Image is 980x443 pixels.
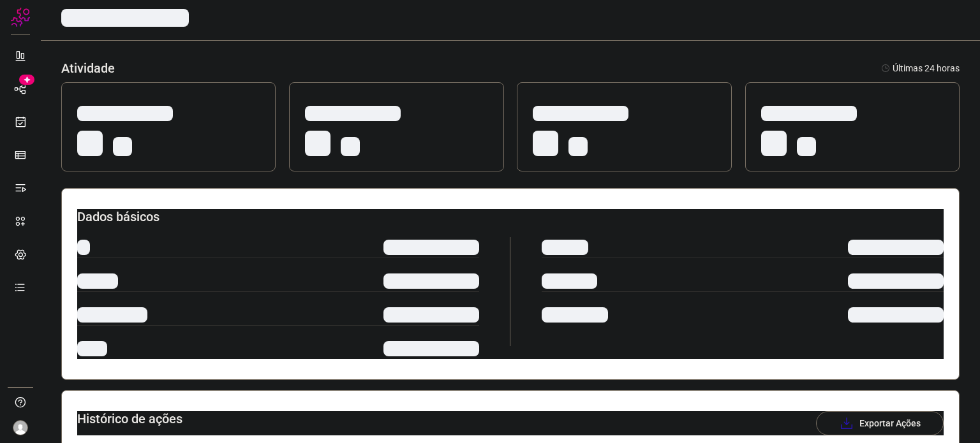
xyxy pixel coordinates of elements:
[881,62,960,75] p: Últimas 24 horas
[816,411,944,435] button: Exportar Ações
[61,61,115,76] h3: Atividade
[77,209,944,224] h3: Dados básicos
[13,420,28,435] img: avatar-user-boy.jpg
[77,411,182,435] h3: Histórico de ações
[11,8,30,27] img: Logo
